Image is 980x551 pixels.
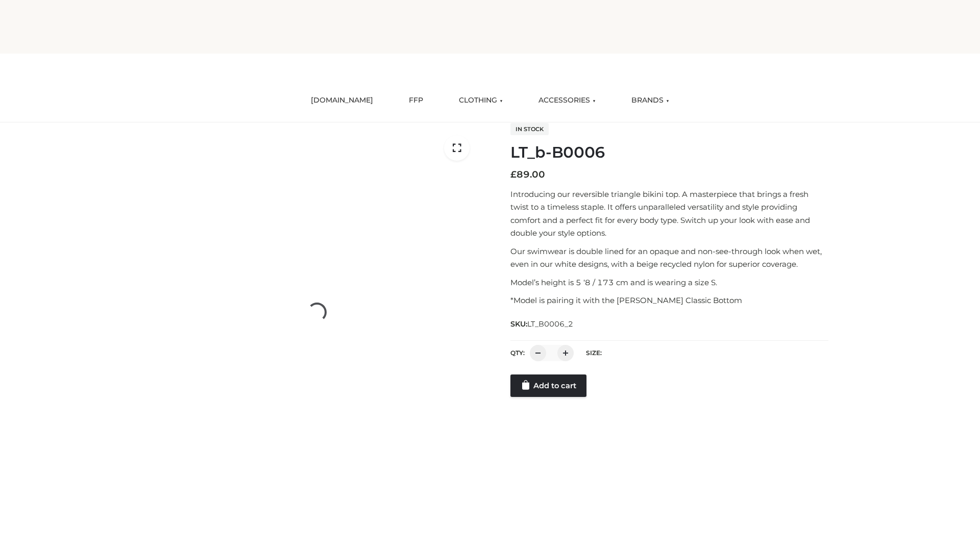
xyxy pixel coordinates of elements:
a: BRANDS [624,89,677,112]
span: £ [510,169,517,180]
a: [DOMAIN_NAME] [303,89,381,112]
p: Our swimwear is double lined for an opaque and non-see-through look when wet, even in our white d... [510,245,828,271]
bdi: 89.00 [510,169,545,180]
label: QTY: [510,349,525,357]
a: ACCESSORIES [531,89,603,112]
p: Introducing our reversible triangle bikini top. A masterpiece that brings a fresh twist to a time... [510,188,828,240]
span: LT_B0006_2 [527,319,573,329]
span: In stock [510,123,549,135]
label: Size: [586,349,602,357]
a: CLOTHING [451,89,510,112]
h1: LT_b-B0006 [510,143,828,162]
a: FFP [401,89,431,112]
p: *Model is pairing it with the [PERSON_NAME] Classic Bottom [510,294,828,307]
span: SKU: [510,318,574,330]
p: Model’s height is 5 ‘8 / 173 cm and is wearing a size S. [510,276,828,289]
a: Add to cart [510,374,586,397]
